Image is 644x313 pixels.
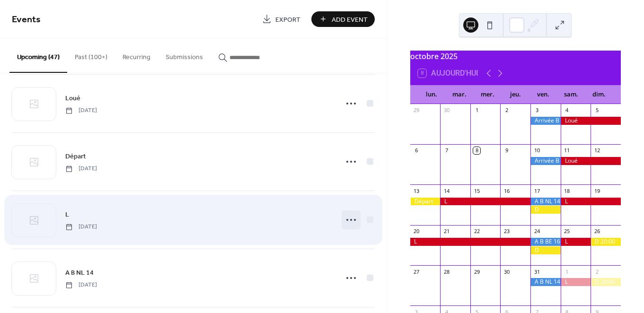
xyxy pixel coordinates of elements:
[65,281,97,289] span: [DATE]
[443,107,450,114] div: 30
[503,107,510,114] div: 2
[65,209,69,220] a: L
[446,85,474,104] div: mar.
[65,268,94,278] span: A B NL 14
[443,147,450,154] div: 7
[561,157,621,165] div: Loué
[413,107,420,114] div: 29
[418,85,446,104] div: lun.
[591,278,621,286] div: D 20:00
[410,198,441,206] div: Départ
[593,187,600,194] div: 19
[65,165,97,173] span: [DATE]
[12,10,41,29] span: Events
[530,238,561,246] div: A B BE 16
[530,278,561,286] div: A B NL 14
[473,107,480,114] div: 1
[561,198,621,206] div: L
[503,147,510,154] div: 9
[530,198,561,206] div: A B NL 14
[443,228,450,235] div: 21
[474,85,502,104] div: mer.
[410,238,531,246] div: L
[564,147,571,154] div: 11
[473,187,480,194] div: 15
[533,268,540,275] div: 31
[332,15,368,25] span: Add Event
[115,38,158,72] button: Recurring
[65,210,69,220] span: L
[413,228,420,235] div: 20
[530,206,561,214] div: D
[67,38,115,72] button: Past (100+)
[158,38,211,72] button: Submissions
[503,268,510,275] div: 30
[530,157,561,165] div: Arrivée B NL 22
[593,147,600,154] div: 12
[65,93,80,104] a: Loué
[65,151,86,162] a: Départ
[530,117,561,125] div: Arrivée B BE 16
[311,11,375,27] button: Add Event
[410,51,621,62] div: octobre 2025
[561,238,591,246] div: L
[65,267,94,278] a: A B NL 14
[65,106,97,115] span: [DATE]
[255,11,308,27] a: Export
[564,107,571,114] div: 4
[564,268,571,275] div: 1
[591,238,621,246] div: D 20:00
[503,228,510,235] div: 23
[443,187,450,194] div: 14
[473,228,480,235] div: 22
[65,152,86,162] span: Départ
[533,228,540,235] div: 24
[533,147,540,154] div: 10
[561,278,591,286] div: L
[533,107,540,114] div: 3
[593,107,600,114] div: 5
[564,228,571,235] div: 25
[275,15,300,25] span: Export
[413,268,420,275] div: 27
[413,187,420,194] div: 13
[502,85,529,104] div: jeu.
[473,268,480,275] div: 29
[557,85,585,104] div: sam.
[9,38,67,73] button: Upcoming (47)
[413,147,420,154] div: 6
[529,85,557,104] div: ven.
[473,147,480,154] div: 8
[593,268,600,275] div: 2
[65,94,80,104] span: Loué
[585,85,613,104] div: dim.
[564,187,571,194] div: 18
[533,187,540,194] div: 17
[443,268,450,275] div: 28
[503,187,510,194] div: 16
[65,223,97,231] span: [DATE]
[440,198,530,206] div: L
[561,117,621,125] div: Loué
[530,246,561,254] div: D
[593,228,600,235] div: 26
